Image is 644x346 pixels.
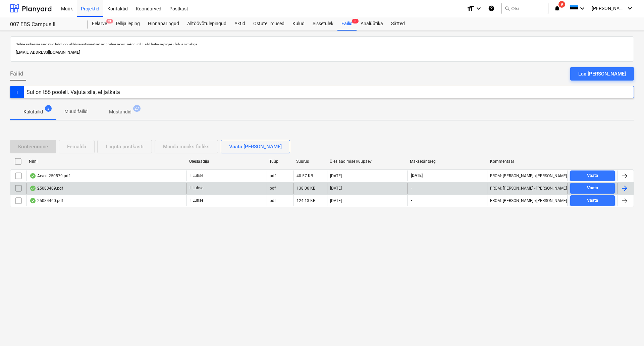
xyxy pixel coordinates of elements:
a: Alltöövõtulepingud [183,17,230,31]
a: Eelarve9+ [88,17,111,31]
div: pdf [270,186,276,191]
div: 124.13 KB [297,198,315,203]
span: search [504,6,510,11]
div: Failid [337,17,357,31]
div: Andmed failist loetud [30,198,36,203]
p: Sellele aadressile saadetud failid töödeldakse automaatselt ning tehakse viirusekontroll. Failid ... [16,42,628,46]
div: Nimi [29,159,184,164]
i: Abikeskus [488,4,495,12]
p: I. Luhse [190,185,203,191]
i: format_size [467,4,475,12]
button: Vaata [570,183,615,194]
p: Kulufailid [23,108,43,115]
a: Sissetulek [309,17,337,31]
a: Analüütika [357,17,387,31]
button: Vaata [570,170,615,181]
div: 40.57 KB [297,174,313,178]
p: Mustandid [109,108,131,115]
i: keyboard_arrow_down [626,4,634,12]
span: - [410,198,413,203]
span: 27 [133,105,141,112]
div: Kommentaar [490,159,565,164]
div: Vaata [587,184,598,192]
a: Aktid [230,17,249,31]
div: Üleslaadija [189,159,264,164]
iframe: Chat Widget [610,314,644,346]
a: Ostutellimused [249,17,288,31]
div: Lae [PERSON_NAME] [578,69,626,78]
div: [DATE] [330,174,342,178]
div: 007 EBS Campus II [10,21,80,28]
a: Hinnapäringud [144,17,183,31]
span: [DATE] [410,173,423,179]
div: [DATE] [330,186,342,191]
div: [DATE] [330,198,342,203]
p: Muud failid [64,108,88,115]
div: Vaata [587,172,598,180]
div: Maksetähtaeg [410,159,485,164]
span: [PERSON_NAME] [592,6,625,11]
div: Tüüp [269,159,291,164]
button: Lae [PERSON_NAME] [570,67,634,81]
span: 3 [45,105,52,112]
a: Failid3 [337,17,357,31]
div: pdf [270,174,276,178]
div: pdf [270,198,276,203]
div: 25084460.pdf [30,198,63,203]
div: Vaata [PERSON_NAME] [229,142,282,151]
div: Suurus [296,159,324,164]
span: - [410,185,413,191]
div: 25083409.pdf [30,186,63,191]
i: keyboard_arrow_down [578,4,586,12]
div: Sul on töö pooleli. Vajuta siia, et jätkata [26,89,120,95]
button: Vaata [PERSON_NAME] [221,140,290,153]
p: [EMAIL_ADDRESS][DOMAIN_NAME] [16,49,628,56]
div: Eelarve [88,17,111,31]
a: Sätted [387,17,409,31]
div: Üleslaadimise kuupäev [330,159,405,164]
div: Andmed failist loetud [30,173,36,179]
p: I. Luhse [190,198,203,203]
div: Vaata [587,197,598,204]
div: Andmed failist loetud [30,186,36,191]
p: I. Luhse [190,173,203,179]
button: Vaata [570,195,615,206]
a: Tellija leping [111,17,144,31]
button: Otsi [501,3,548,14]
i: keyboard_arrow_down [475,4,483,12]
div: Arved 250579.pdf [30,173,70,179]
span: Failid [10,70,23,78]
span: 9 [558,1,565,8]
i: notifications [554,4,560,12]
span: 3 [352,19,359,23]
a: Kulud [288,17,309,31]
div: 138.06 KB [297,186,315,191]
span: 9+ [106,19,113,23]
